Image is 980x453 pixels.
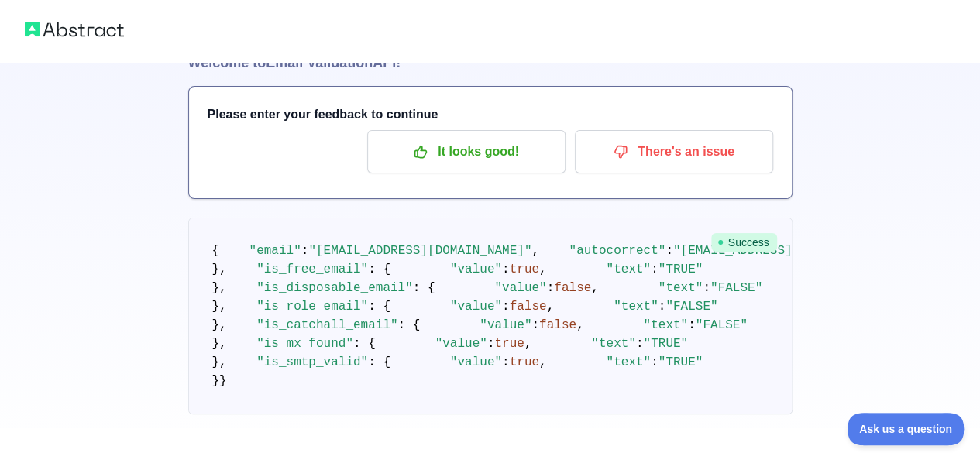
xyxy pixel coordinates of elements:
[591,281,599,295] span: ,
[606,355,651,369] span: "text"
[576,318,584,332] span: ,
[435,337,487,351] span: "value"
[480,318,531,332] span: "value"
[665,300,717,314] span: "FALSE"
[256,355,368,369] span: "is_smtp_valid"
[606,263,651,276] span: "text"
[368,300,390,314] span: : {
[413,281,435,295] span: : {
[510,263,539,276] span: true
[665,244,673,258] span: :
[658,263,703,276] span: "TRUE"
[494,281,546,295] span: "value"
[379,139,554,165] p: It looks good!
[696,318,748,332] span: "FALSE"
[368,355,390,369] span: : {
[710,281,762,295] span: "FALSE"
[450,355,502,369] span: "value"
[25,19,124,40] img: Abstract logo
[688,318,696,332] span: :
[450,300,502,314] span: "value"
[353,337,376,351] span: : {
[208,105,773,124] h3: Please enter your feedback to continue
[658,300,666,314] span: :
[643,318,688,332] span: "text"
[554,281,591,295] span: false
[586,139,762,165] p: There's an issue
[502,355,510,369] span: :
[591,337,636,351] span: "text"
[502,263,510,276] span: :
[510,300,547,314] span: false
[531,244,539,258] span: ,
[510,355,539,369] span: true
[450,263,502,276] span: "value"
[256,337,353,351] span: "is_mx_found"
[539,355,547,369] span: ,
[848,413,965,445] iframe: Toggle Customer Support
[301,244,309,258] span: :
[524,337,532,351] span: ,
[308,244,531,258] span: "[EMAIL_ADDRESS][DOMAIN_NAME]"
[249,244,301,258] span: "email"
[539,263,547,276] span: ,
[188,52,793,74] h1: Welcome to Email Validation API!
[256,281,413,295] span: "is_disposable_email"
[531,318,539,332] span: :
[539,318,576,332] span: false
[636,337,644,351] span: :
[651,355,658,369] span: :
[502,300,510,314] span: :
[658,281,703,295] span: "text"
[651,263,658,276] span: :
[703,281,710,295] span: :
[569,244,665,258] span: "autocorrect"
[367,130,566,173] button: It looks good!
[212,244,220,258] span: {
[256,318,397,332] span: "is_catchall_email"
[487,337,495,351] span: :
[494,337,524,351] span: true
[368,263,390,276] span: : {
[673,244,896,258] span: "[EMAIL_ADDRESS][DOMAIN_NAME]"
[547,300,555,314] span: ,
[256,300,368,314] span: "is_role_email"
[658,355,703,369] span: "TRUE"
[256,263,368,276] span: "is_free_email"
[398,318,421,332] span: : {
[614,300,658,314] span: "text"
[711,233,777,252] span: Success
[547,281,555,295] span: :
[643,337,688,351] span: "TRUE"
[575,130,773,173] button: There's an issue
